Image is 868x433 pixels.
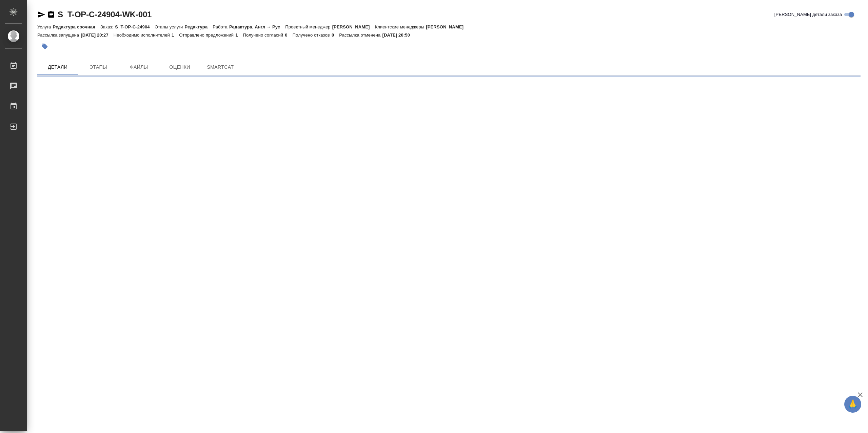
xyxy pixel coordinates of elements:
[114,33,172,38] p: Необходимо исполнителей
[185,24,213,29] p: Редактура
[285,24,332,29] p: Проектный менеджер
[115,24,155,29] p: S_T-OP-C-24904
[774,11,842,18] span: [PERSON_NAME] детали заказа
[37,24,53,29] p: Услуга
[53,24,100,29] p: Редактура срочная
[172,33,179,38] p: 1
[81,33,114,38] p: [DATE] 20:27
[382,33,415,38] p: [DATE] 20:50
[37,33,81,38] p: Рассылка запущена
[204,63,237,71] span: SmartCat
[332,33,339,38] p: 0
[332,24,375,29] p: [PERSON_NAME]
[100,24,115,29] p: Заказ:
[844,396,861,413] button: 🙏
[426,24,469,29] p: [PERSON_NAME]
[37,10,45,19] button: Скопировать ссылку для ЯМессенджера
[41,63,74,71] span: Детали
[243,33,285,38] p: Получено согласий
[847,397,859,411] span: 🙏
[339,33,382,38] p: Рассылка отменена
[82,63,115,71] span: Этапы
[179,33,235,38] p: Отправлено предложений
[58,10,152,19] a: S_T-OP-C-24904-WK-001
[229,24,285,29] p: Редактура, Англ → Рус
[47,10,55,19] button: Скопировать ссылку
[293,33,332,38] p: Получено отказов
[155,24,185,29] p: Этапы услуги
[235,33,243,38] p: 1
[285,33,292,38] p: 0
[163,63,196,71] span: Оценки
[123,63,155,71] span: Файлы
[37,39,52,54] button: Добавить тэг
[213,24,229,29] p: Работа
[375,24,426,29] p: Клиентские менеджеры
